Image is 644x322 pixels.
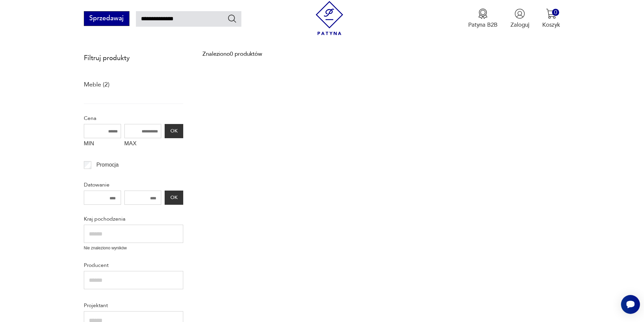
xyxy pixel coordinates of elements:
[515,8,525,19] img: Ikonka użytkownika
[202,50,262,58] div: Znaleziono 0 produktów
[84,79,110,91] a: Meble (2)
[478,8,488,19] img: Ikona medalu
[84,114,183,123] p: Cena
[84,215,183,223] p: Kraj pochodzenia
[510,21,529,29] p: Zaloguj
[312,1,347,35] img: Patyna - sklep z meblami i dekoracjami vintage
[84,301,183,310] p: Projektant
[84,261,183,270] p: Producent
[546,8,556,19] img: Ikona koszyka
[542,8,560,29] button: 0Koszyk
[84,180,183,189] p: Datowanie
[84,245,183,251] p: Nie znaleziono wyników
[468,8,498,29] button: Patyna B2B
[96,160,119,169] p: Promocja
[84,16,129,22] a: Sprzedawaj
[84,138,121,151] label: MIN
[552,9,559,16] div: 0
[227,14,237,23] button: Szukaj
[165,191,183,205] button: OK
[165,124,183,138] button: OK
[468,21,498,29] p: Patyna B2B
[84,54,183,63] p: Filtruj produkty
[468,8,498,29] a: Ikona medaluPatyna B2B
[84,11,129,26] button: Sprzedawaj
[124,138,162,151] label: MAX
[542,21,560,29] p: Koszyk
[510,8,529,29] button: Zaloguj
[621,295,640,314] iframe: Smartsupp widget button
